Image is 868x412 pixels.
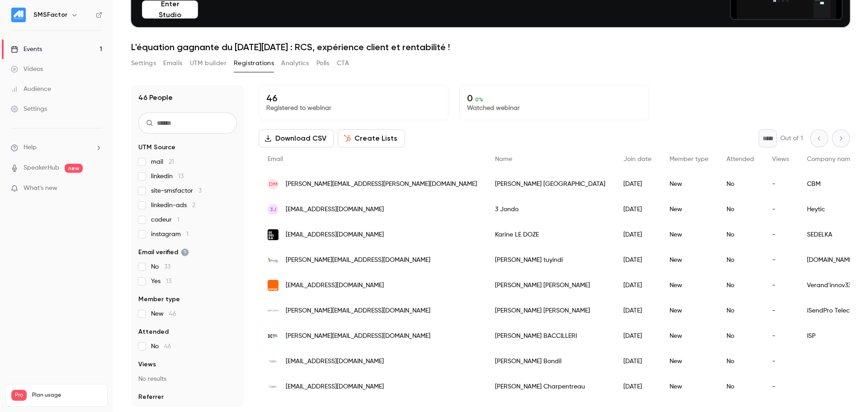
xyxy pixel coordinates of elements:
div: [PERSON_NAME] BACCILLERI [486,323,614,349]
span: Views [772,156,789,162]
span: 13 [166,278,171,284]
button: UTM builder [190,56,226,71]
span: [EMAIL_ADDRESS][DOMAIN_NAME] [286,230,384,240]
div: New [660,374,717,399]
div: [PERSON_NAME] tuyindi [486,247,614,273]
button: Emails [163,56,182,71]
div: New [660,323,717,349]
span: mail [151,157,174,166]
span: [PERSON_NAME][EMAIL_ADDRESS][DOMAIN_NAME] [286,331,430,341]
p: Out of 1 [780,134,803,143]
h1: 46 People [138,92,173,103]
span: Referrer [138,393,164,402]
span: 46 [164,343,171,350]
span: 1 [186,231,189,237]
button: Download CSV [259,129,334,147]
li: help-dropdown-opener [11,143,102,152]
span: codeur [151,215,179,224]
div: [PERSON_NAME] Bondil [486,349,614,374]
div: New [660,171,717,197]
div: No [717,171,763,197]
span: [EMAIL_ADDRESS][DOMAIN_NAME] [286,357,384,366]
span: instagram [151,230,189,239]
button: CTA [337,56,349,71]
span: Help [24,143,37,152]
span: linkedin-ads [151,201,195,210]
div: New [660,298,717,323]
span: 3J [270,205,276,213]
span: Pro [11,390,27,401]
img: orange.fr [268,280,278,291]
span: DM [269,180,278,188]
span: UTM Source [138,143,175,152]
div: No [717,197,763,222]
span: 3 [198,188,202,194]
span: Attended [726,156,754,162]
h6: SMSFactor [33,10,67,19]
div: - [763,273,798,298]
div: - [763,349,798,374]
iframe: Noticeable Trigger [91,185,102,193]
span: 0 % [475,96,483,103]
div: 3 Jondo [486,197,614,222]
div: [DATE] [614,247,660,273]
span: linkedin [151,172,184,181]
span: Member type [138,295,180,304]
button: Analytics [281,56,309,71]
div: [PERSON_NAME] Charpentreau [486,374,614,399]
div: - [763,247,798,273]
div: [PERSON_NAME] [PERSON_NAME] [486,298,614,323]
div: New [660,247,717,273]
p: Watched webinar [467,104,642,113]
div: No [717,298,763,323]
div: - [763,374,798,399]
div: [DATE] [614,349,660,374]
div: [DATE] [614,298,660,323]
button: Registrations [234,56,274,71]
span: 13 [178,173,184,180]
span: 46 [169,311,176,317]
div: [DATE] [614,171,660,197]
span: Email verified [138,248,189,257]
span: 2 [192,202,195,208]
div: Audience [11,85,51,94]
p: 0 [467,93,642,104]
span: [PERSON_NAME][EMAIL_ADDRESS][DOMAIN_NAME] [286,256,430,265]
img: SMSFactor [11,8,26,22]
span: What's new [24,184,57,193]
h1: L'équation gagnante du [DATE][DATE] : RCS, expérience client et rentabilité ! [131,42,850,52]
span: Plan usage [32,392,102,399]
button: Polls [316,56,330,71]
div: [PERSON_NAME] [GEOGRAPHIC_DATA] [486,171,614,197]
span: 1 [177,217,179,223]
span: [PERSON_NAME][EMAIL_ADDRESS][PERSON_NAME][DOMAIN_NAME] [286,180,477,189]
span: [EMAIL_ADDRESS][DOMAIN_NAME] [286,205,384,214]
img: campus.ocellia.fr [268,255,278,265]
span: Name [495,156,512,162]
span: No [151,342,171,351]
div: - [763,323,798,349]
span: Views [138,360,156,369]
span: Attended [138,327,169,336]
div: No [717,374,763,399]
span: No [151,262,170,271]
div: No [717,222,763,247]
span: 21 [169,159,174,165]
div: [DATE] [614,222,660,247]
div: [DATE] [614,197,660,222]
div: New [660,273,717,298]
div: - [763,171,798,197]
div: No [717,349,763,374]
span: [EMAIL_ADDRESS][DOMAIN_NAME] [286,382,384,392]
img: puydufou.com [268,356,278,367]
span: Join date [623,156,651,162]
img: live.fr [268,331,278,341]
div: [DATE] [614,374,660,399]
div: - [763,222,798,247]
img: isendpro.com [268,310,278,312]
span: Email [268,156,283,162]
img: sedelka.fr [268,229,278,240]
p: Registered to webinar [266,104,441,113]
span: Company name [807,156,854,162]
div: Videos [11,65,43,74]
